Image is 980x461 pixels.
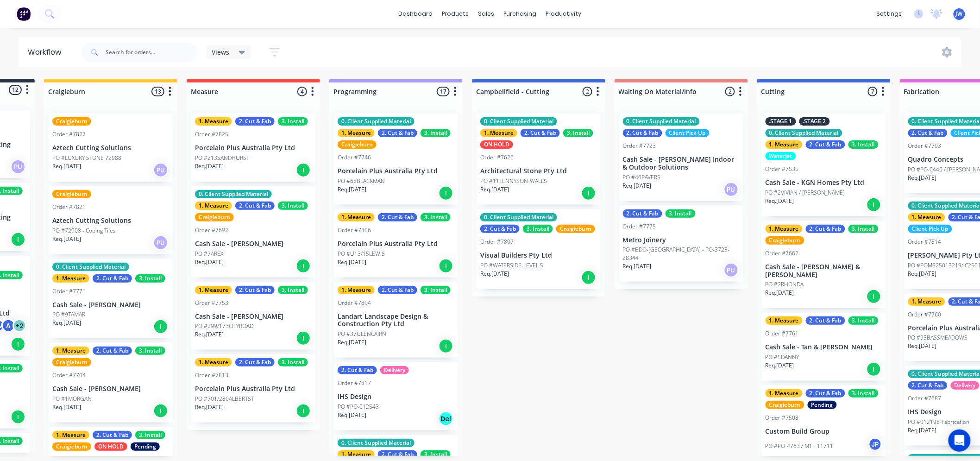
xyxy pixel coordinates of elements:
div: Order #7692 [195,226,228,234]
div: Craigieburn [195,213,234,221]
div: Order #7753 [195,299,228,307]
p: PO #U13/15LEWIS [338,250,385,258]
p: Req. [DATE] [908,174,937,182]
div: I [296,163,311,177]
div: 0. Client Supplied Material1. Measure2. Cut & Fab3. InstallCraigieburnOrder #7746Porcelain Plus A... [334,114,458,205]
p: Req. [DATE] [623,182,652,190]
p: PO #7AREX [195,250,223,258]
div: I [11,232,25,247]
p: PO #72908 - Coping Tiles [52,227,116,235]
div: 1. Measure2. Cut & Fab3. InstallCraigieburnOrder #7662Cash Sale - [PERSON_NAME] & [PERSON_NAME]PO... [762,221,886,309]
div: 1. Measure2. Cut & Fab3. InstallOrder #7813Porcelain Plus Australia Pty LtdPO #701/280ALBERTSTReq... [191,354,315,423]
p: Req. [DATE] [908,426,937,435]
p: Aztech Cutting Solutions [52,144,169,152]
div: 1. Measure [338,450,375,459]
p: PO #2VIVIAN / [PERSON_NAME] [766,189,845,197]
p: PO #9TAMAR [52,310,85,319]
span: Views [212,47,230,57]
p: Cash Sale - [PERSON_NAME] [52,301,169,309]
p: Req. [DATE] [338,258,366,266]
div: A [1,319,15,333]
p: Aztech Cutting Solutions [52,217,169,225]
p: Req. [DATE] [480,185,509,194]
p: PO #PO-4763 / M1 - 11711 [766,442,834,450]
div: Order #7775 [623,222,656,231]
span: JW [956,10,963,18]
div: 1. Measure [195,286,232,294]
div: Order #7535 [766,165,799,173]
div: 1. Measure [908,297,945,306]
div: 3. Install [848,140,879,149]
div: 2. Cut & Fab [235,202,275,210]
div: Order #7626 [480,153,514,162]
p: PO #LUXURY STONE 72988 [52,154,121,162]
p: Cash Sale - [PERSON_NAME] [52,385,169,393]
p: Req. [DATE] [338,338,366,347]
div: Client Pick Up [908,225,952,233]
p: Req. [DATE] [766,361,794,370]
p: PO #37GLENCAIRN [338,330,386,338]
div: products [438,7,474,21]
div: CraigieburnOrder #7827Aztech Cutting SolutionsPO #LUXURY STONE 72988Req.[DATE]PU [49,114,173,182]
div: 1. Measure [195,202,232,210]
div: 2. Cut & Fab [93,431,132,439]
p: Cash Sale - [PERSON_NAME] [195,313,312,321]
div: Craigieburn [52,190,91,198]
div: I [439,339,453,354]
p: Metro Joinery [623,236,740,244]
div: 3. Install [135,274,165,283]
div: 2. Cut & Fab [378,450,417,459]
div: 3. Install [278,117,308,126]
p: PO #BDO-[GEOGRAPHIC_DATA] - PO-3723-28344 [623,246,740,262]
div: Open Intercom Messenger [949,429,971,452]
div: 2. Cut & Fab [908,381,948,390]
p: PO #WATERSIDE-LEVEL 5 [480,261,543,270]
div: ON HOLD [480,140,513,149]
p: Req. [DATE] [52,162,81,171]
div: 0. Client Supplied Material1. Measure2. Cut & Fab3. InstallCraigieburnOrder #7692Cash Sale - [PER... [191,186,315,278]
p: Visual Builders Pty Ltd [480,252,597,259]
div: I [867,362,881,377]
a: dashboard [394,7,438,21]
div: Order #7687 [908,394,942,403]
div: 2. Cut & Fab [93,347,132,355]
div: Order #7704 [52,371,86,379]
div: Order #7662 [766,249,799,258]
p: Porcelain Plus Australia Pty Ltd [338,240,454,248]
div: 3. Install [278,286,308,294]
div: 0. Client Supplied Material [338,117,415,126]
div: 1. Measure [338,129,375,137]
div: PU [11,159,25,174]
div: 1. Measure [195,117,232,126]
p: Req. [DATE] [480,270,509,278]
div: I [296,331,311,346]
p: Cash Sale - Tan & [PERSON_NAME] [766,343,882,351]
p: PO #2RHONDA [766,280,804,289]
div: Order #7825 [195,130,228,139]
div: Workflow [28,47,66,58]
div: Order #7793 [908,142,942,150]
div: 0. Client Supplied Material [338,439,415,447]
div: 1. Measure [195,358,232,366]
div: 2. Cut & Fab [338,366,377,374]
div: Order #7807 [480,238,514,246]
p: Cash Sale - [PERSON_NAME] & [PERSON_NAME] [766,263,882,279]
div: 3. Install [278,358,308,366]
div: 0. Client Supplied Material [52,263,129,271]
p: Req. [DATE] [52,235,81,243]
div: 1. Measure [908,213,945,221]
div: I [581,270,596,285]
p: Req. [DATE] [766,197,794,205]
div: Order #7761 [766,329,799,338]
div: Order #7760 [908,310,942,319]
div: Order #7813 [195,371,228,379]
div: 2. Cut & Fab [235,117,275,126]
img: Factory [17,7,31,21]
p: PO #5DANNY [766,353,799,361]
div: Order #7804 [338,299,371,307]
div: 3. Install [421,213,451,221]
p: Req. [DATE] [52,403,81,411]
p: Architectural Stone Pty Ltd [480,167,597,175]
p: Req. [DATE] [195,330,224,339]
div: Order #7806 [338,226,371,234]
